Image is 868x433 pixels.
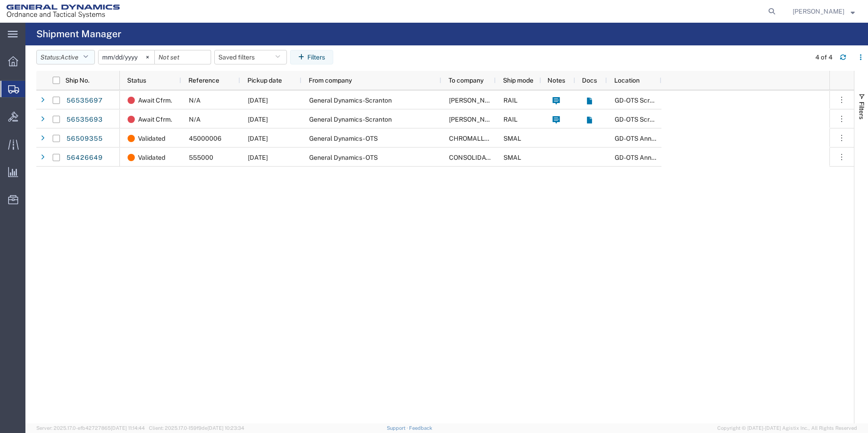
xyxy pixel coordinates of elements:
[309,77,352,84] span: From company
[36,50,95,64] button: Status:Active
[248,135,268,142] span: 08/15/2025
[248,97,268,104] span: 08/19/2025
[127,77,146,84] span: Status
[503,77,533,84] span: Ship mode
[214,50,287,64] button: Saved filters
[65,77,89,84] span: Ship No.
[815,53,833,62] div: 4 of 4
[309,97,392,104] span: General Dynamics-Scranton
[582,77,597,84] span: Docs
[36,23,121,45] h4: Shipment Manager
[793,6,844,16] span: Britney Atkins
[615,154,703,161] span: GD-OTS Anniston (Commerce)
[387,425,409,431] a: Support
[111,425,145,431] span: [DATE] 11:14:44
[449,77,483,84] span: To company
[189,154,213,161] span: 555000
[503,154,521,161] span: SMAL
[503,97,518,104] span: RAIL
[503,135,521,142] span: SMAL
[248,116,268,123] span: 08/19/2025
[717,424,857,432] span: Copyright © [DATE]-[DATE] Agistix Inc., All Rights Reserved
[409,425,432,431] a: Feedback
[66,151,103,165] a: 56426649
[138,148,165,167] span: Validated
[189,116,201,123] span: N/A
[189,135,222,142] span: 45000006
[449,97,600,104] span: SU WOLFE IOWA ARMY AMMO PLANT
[66,113,103,127] a: 56535693
[36,425,145,431] span: Server: 2025.17.0-efb42727865
[309,116,392,123] span: General Dynamics-Scranton
[138,129,165,148] span: Validated
[149,425,244,431] span: Client: 2025.17.0-159f9de
[247,77,282,84] span: Pickup date
[547,77,565,84] span: Notes
[99,50,154,64] input: Not set
[66,132,103,146] a: 56509355
[290,50,333,64] button: Filters
[6,5,120,18] img: logo
[188,77,219,84] span: Reference
[138,110,172,129] span: Await Cfrm.
[248,154,268,161] span: 08/07/2025
[503,116,518,123] span: RAIL
[615,97,666,104] span: GD-OTS Scranton
[309,135,378,142] span: General Dynamics - OTS
[449,135,559,142] span: CHROMALLOY SAN DIEGO
[614,77,640,84] span: Location
[792,6,855,17] button: [PERSON_NAME]
[858,102,865,119] span: Filters
[449,116,600,123] span: SU WOLFE IOWA ARMY AMMO PLANT
[309,154,378,161] span: General Dynamics - OTS
[60,54,79,61] span: Active
[138,91,172,110] span: Await Cfrm.
[189,97,201,104] span: N/A
[155,50,211,64] input: Not set
[207,425,244,431] span: [DATE] 10:23:34
[66,93,103,108] a: 56535697
[449,154,569,161] span: CONSOLIDATED PRECISION PRODUCTS
[615,135,703,142] span: GD-OTS Anniston (Commerce)
[615,116,666,123] span: GD-OTS Scranton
